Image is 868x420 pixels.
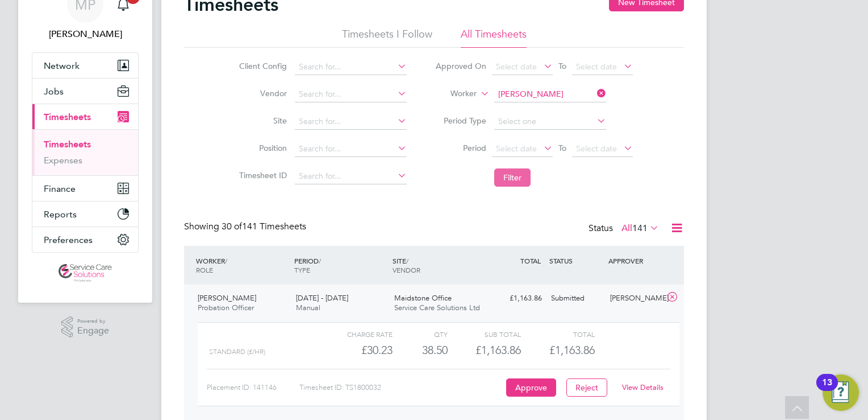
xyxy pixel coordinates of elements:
[566,378,607,397] button: Reject
[61,316,110,338] a: Powered byEngage
[461,27,527,48] li: All Timesheets
[44,209,77,220] span: Reports
[77,326,109,336] span: Engage
[44,155,82,166] a: Expenses
[555,141,570,155] span: To
[32,104,138,129] button: Timesheets
[222,221,242,232] span: 30 of
[44,112,91,122] span: Timesheets
[390,250,488,280] div: SITE
[184,221,308,233] div: Showing
[32,176,138,201] button: Finance
[496,143,537,154] span: Select date
[207,378,299,397] div: Placement ID: 141146
[32,227,138,252] button: Preferences
[520,256,541,265] span: TOTAL
[319,327,393,341] div: Charge rate
[295,168,407,184] input: Search for...
[236,170,287,180] label: Timesheet ID
[44,234,93,245] span: Preferences
[393,265,420,274] span: VENDOR
[295,59,407,75] input: Search for...
[494,114,606,130] input: Select one
[393,327,448,341] div: QTY
[406,256,408,265] span: /
[394,293,452,303] span: Maidstone Office
[296,293,348,303] span: [DATE] - [DATE]
[299,378,503,397] div: Timesheet ID: TS1800032
[198,303,254,312] span: Probation Officer
[294,265,310,274] span: TYPE
[435,116,486,126] label: Period Type
[521,327,594,341] div: Total
[59,264,112,282] img: servicecare-logo-retina.png
[225,256,227,265] span: /
[44,183,76,194] span: Finance
[193,250,291,280] div: WORKER
[44,60,80,71] span: Network
[32,27,139,41] span: Michael Potts
[494,168,531,187] button: Filter
[222,221,306,232] span: 141 Timesheets
[448,341,521,360] div: £1,163.86
[546,250,606,271] div: STATUS
[198,293,256,303] span: [PERSON_NAME]
[44,86,64,97] span: Jobs
[319,256,321,265] span: /
[295,114,407,130] input: Search for...
[822,382,832,397] div: 13
[621,223,659,234] label: All
[319,341,393,360] div: £30.23
[295,87,407,102] input: Search for...
[496,61,537,72] span: Select date
[393,341,448,360] div: 38.50
[823,374,859,411] button: Open Resource Center, 13 new notifications
[506,378,556,397] button: Approve
[425,88,477,100] label: Worker
[589,221,661,237] div: Status
[549,343,595,357] span: £1,163.86
[555,59,570,73] span: To
[606,250,665,271] div: APPROVER
[435,61,486,71] label: Approved On
[236,61,287,71] label: Client Config
[606,289,665,308] div: [PERSON_NAME]
[32,264,139,282] a: Go to home page
[32,53,138,78] button: Network
[44,139,91,150] a: Timesheets
[236,116,287,126] label: Site
[291,250,390,280] div: PERIOD
[236,143,287,153] label: Position
[576,61,617,72] span: Select date
[77,316,109,326] span: Powered by
[435,143,486,153] label: Period
[546,289,606,308] div: Submitted
[448,327,521,341] div: Sub Total
[32,129,138,175] div: Timesheets
[196,265,213,274] span: ROLE
[494,87,606,102] input: Search for...
[576,143,617,154] span: Select date
[295,141,407,157] input: Search for...
[236,88,287,98] label: Vendor
[209,348,265,356] span: Standard (£/HR)
[296,303,320,312] span: Manual
[622,382,663,392] a: View Details
[32,201,138,227] button: Reports
[32,79,138,104] button: Jobs
[394,303,480,312] span: Service Care Solutions Ltd
[342,27,432,48] li: Timesheets I Follow
[487,289,546,308] div: £1,163.86
[632,223,648,234] span: 141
